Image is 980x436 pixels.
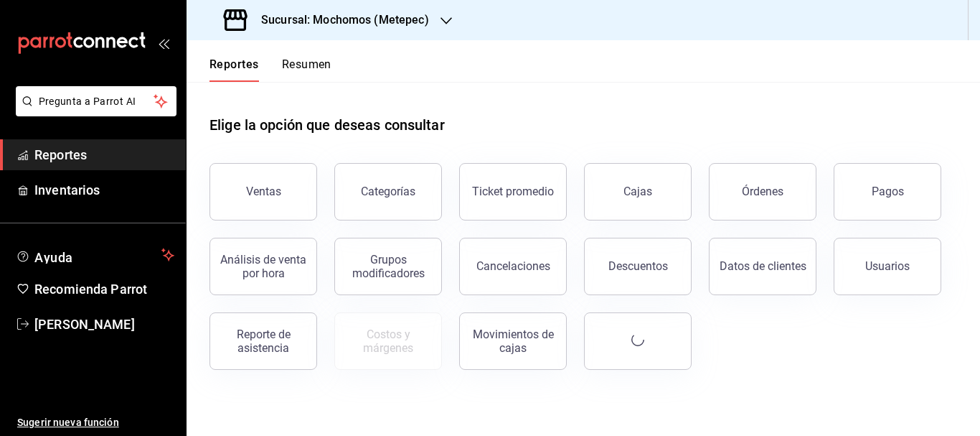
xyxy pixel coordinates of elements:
[344,328,433,355] div: Costos y márgenes
[34,246,156,264] span: Ayuda
[158,37,169,49] button: open_drawer_menu
[34,145,174,164] span: Reportes
[209,57,331,82] div: navigation tabs
[834,238,941,295] button: Usuarios
[872,185,904,198] div: Pagos
[459,238,567,295] button: Cancelaciones
[209,57,259,82] button: Reportes
[219,253,308,280] div: Análisis de venta por hora
[209,312,317,370] button: Reporte de asistencia
[476,259,550,273] div: Cancelaciones
[10,104,176,119] a: Pregunta a Parrot AI
[834,163,941,221] button: Pagos
[459,312,567,370] button: Movimientos de cajas
[282,57,331,82] button: Resumen
[39,94,154,109] span: Pregunta a Parrot AI
[334,238,442,295] button: Grupos modificadores
[584,163,692,221] button: Cajas
[459,163,567,221] button: Ticket promedio
[34,315,174,334] span: [PERSON_NAME]
[709,238,816,295] button: Datos de clientes
[34,279,174,299] span: Recomienda Parrot
[584,238,692,295] button: Descuentos
[709,163,816,221] button: Órdenes
[16,86,176,116] button: Pregunta a Parrot AI
[623,185,652,198] div: Cajas
[865,259,910,273] div: Usuarios
[17,415,174,430] span: Sugerir nueva función
[246,185,281,198] div: Ventas
[34,180,174,200] span: Inventarios
[344,253,433,280] div: Grupos modificadores
[209,238,317,295] button: Análisis de venta por hora
[250,11,429,29] h3: Sucursal: Mochomos (Metepec)
[209,163,317,221] button: Ventas
[608,259,668,273] div: Descuentos
[334,312,442,370] button: Contrata inventarios para ver este reporte
[361,185,415,198] div: Categorías
[219,328,308,355] div: Reporte de asistencia
[334,163,442,221] button: Categorías
[209,114,445,136] h1: Elige la opción que deseas consultar
[468,328,557,355] div: Movimientos de cajas
[742,185,783,198] div: Órdenes
[720,259,806,273] div: Datos de clientes
[472,185,554,198] div: Ticket promedio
